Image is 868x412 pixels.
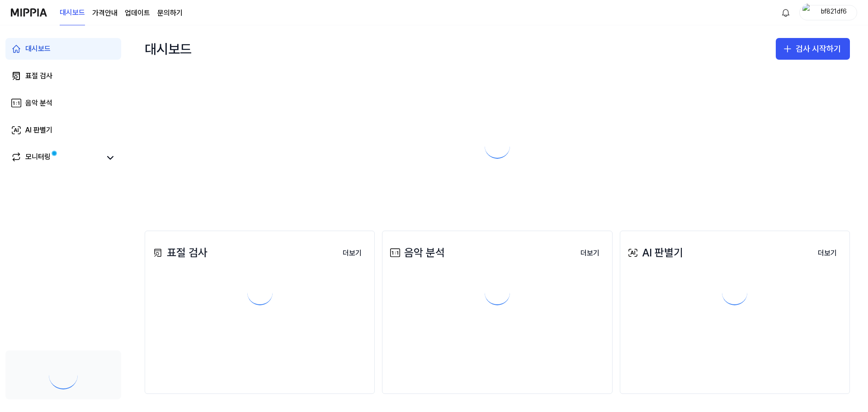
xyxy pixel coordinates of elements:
a: 더보기 [811,243,844,262]
img: 알림 [780,7,791,18]
div: bf821df6 [816,7,851,17]
div: 대시보드 [25,43,51,54]
button: profilebf821df6 [799,5,857,20]
a: AI 판별기 [5,119,121,141]
div: AI 판별기 [25,125,52,136]
img: profile [802,4,813,22]
div: 모니터링 [25,152,51,164]
a: 가격안내 [92,8,118,19]
a: 문의하기 [157,8,183,19]
a: 모니터링 [11,152,101,164]
div: AI 판별기 [626,244,683,261]
div: 표절 검사 [25,71,52,81]
div: 대시보드 [145,34,192,63]
div: 음악 분석 [388,244,445,261]
a: 더보기 [573,243,607,262]
button: 더보기 [811,244,844,262]
a: 업데이트 [125,8,150,19]
div: 표절 검사 [151,244,208,261]
a: 더보기 [335,243,369,262]
div: 음악 분석 [25,98,52,109]
a: 음악 분석 [5,92,121,114]
button: 검사 시작하기 [776,38,850,60]
a: 대시보드 [5,38,121,60]
a: 대시보드 [60,0,85,25]
a: 표절 검사 [5,65,121,87]
button: 더보기 [335,244,369,262]
button: 더보기 [573,244,607,262]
